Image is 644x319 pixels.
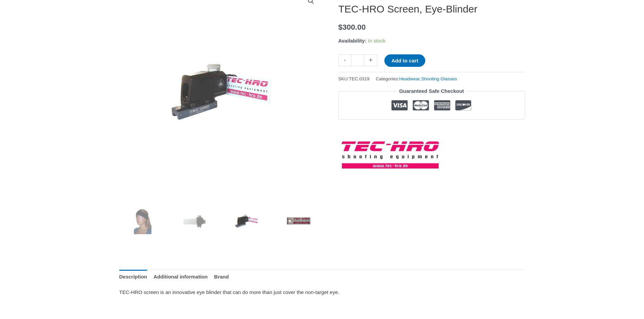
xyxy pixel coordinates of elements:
a: TEC-HRO Shooting Equipment [338,138,440,172]
img: TEC-HRO Screen, Eye-Blinder - Image 3 [223,197,270,244]
a: Shooting Glasses [421,76,457,81]
input: Product quantity [351,54,364,66]
a: Headwear [399,76,420,81]
h6: TEC-HRO screen is an innovative eye blinder that can do more than just cover the non-target eye. [119,289,525,296]
img: TEC-HRO Screen [119,197,166,244]
a: + [364,54,377,66]
span: TEC.0319 [349,76,369,81]
a: Description [119,270,147,284]
button: Add to cart [384,54,425,67]
span: $ [338,23,343,31]
span: SKU: [338,75,369,83]
span: Categories: , [376,75,457,83]
h1: TEC-HRO Screen, Eye-Blinder [338,3,525,15]
img: TEC-HRO Screen, Eye-Blinder - Image 4 [275,197,322,244]
bdi: 300.00 [338,23,366,31]
span: In stock [368,38,385,44]
legend: Guaranteed Safe Checkout [397,86,467,96]
a: - [338,54,351,66]
span: Availability: [338,38,367,44]
img: TEC-HRO Screen, Eye-Blinder - Image 2 [171,197,218,244]
iframe: Customer reviews powered by Trustpilot [338,125,525,133]
a: Additional information [153,270,208,284]
a: Brand [214,270,229,284]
